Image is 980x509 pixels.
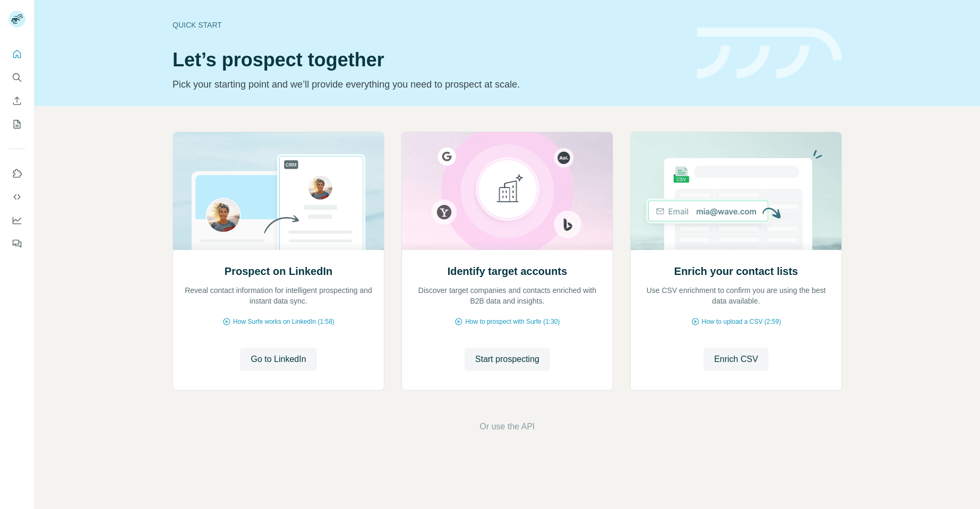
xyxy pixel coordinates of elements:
button: Feedback [8,234,25,253]
img: Enrich your contact lists [630,132,842,250]
button: Use Surfe on LinkedIn [8,164,25,183]
button: Start prospecting [465,348,550,371]
button: Enrich CSV [8,91,25,110]
p: Discover target companies and contacts enriched with B2B data and insights. [412,285,602,306]
button: My lists [8,115,25,134]
h2: Prospect on LinkedIn [225,264,332,279]
img: Identify target accounts [401,132,613,250]
h2: Identify target accounts [448,264,568,279]
button: Search [8,68,25,87]
div: Quick start [173,20,684,30]
p: Reveal contact information for intelligent prospecting and instant data sync. [184,285,373,306]
img: banner [697,28,842,79]
span: Start prospecting [475,353,539,366]
img: Prospect on LinkedIn [173,132,384,250]
button: Enrich CSV [703,348,769,371]
button: Dashboard [8,211,25,230]
button: Quick start [8,45,25,64]
h2: Enrich your contact lists [674,264,798,279]
p: Use CSV enrichment to confirm you are using the best data available. [641,285,831,306]
button: Use Surfe API [8,187,25,206]
span: Enrich CSV [714,353,758,366]
span: How to upload a CSV (2:59) [702,317,781,326]
span: Go to LinkedIn [251,353,306,366]
h1: Let’s prospect together [173,49,684,71]
span: How Surfe works on LinkedIn (1:58) [233,317,334,326]
p: Pick your starting point and we’ll provide everything you need to prospect at scale. [173,77,684,92]
button: Go to LinkedIn [240,348,316,371]
span: How to prospect with Surfe (1:30) [465,317,560,326]
button: Or use the API [479,420,535,433]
